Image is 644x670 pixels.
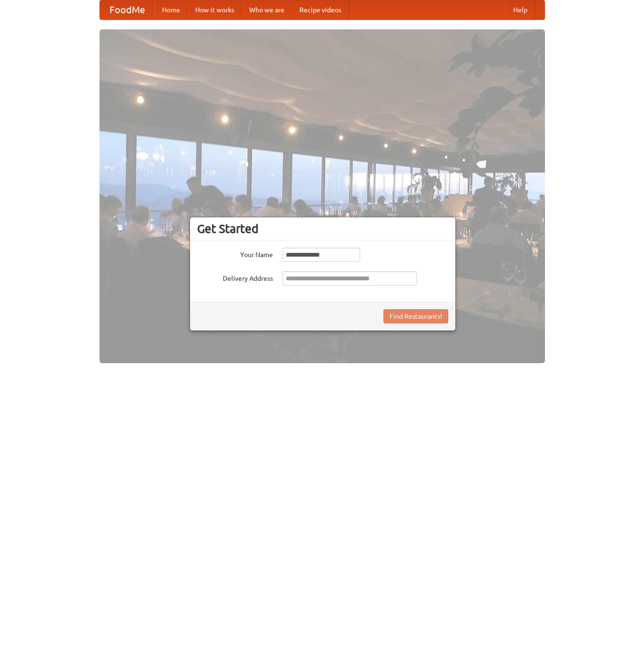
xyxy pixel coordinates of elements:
[197,271,273,283] label: Delivery Address
[188,0,242,19] a: How it works
[100,0,154,19] a: FoodMe
[383,309,448,323] button: Find Restaurants!
[197,222,448,236] h3: Get Started
[242,0,292,19] a: Who we are
[154,0,188,19] a: Home
[197,248,273,259] label: Your Name
[506,0,535,19] a: Help
[292,0,349,19] a: Recipe videos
